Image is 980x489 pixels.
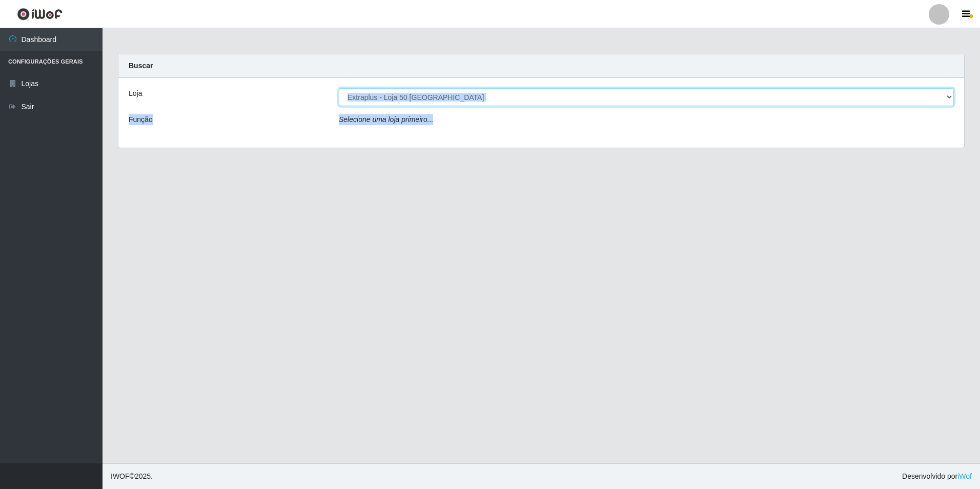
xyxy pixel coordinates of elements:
[902,471,972,482] span: Desenvolvido por
[957,472,972,480] a: iWof
[129,62,153,70] strong: Buscar
[111,472,130,480] span: IWOF
[339,115,433,124] i: Selecione uma loja primeiro...
[17,8,63,21] img: CoreUI Logo
[129,88,142,99] label: Loja
[111,471,153,482] span: © 2025 .
[129,114,153,125] label: Função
